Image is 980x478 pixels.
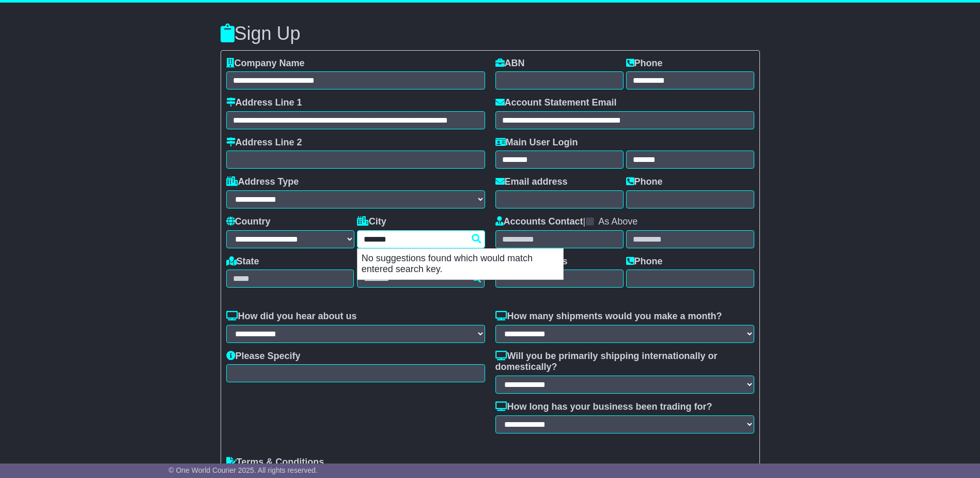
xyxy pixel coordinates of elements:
[495,401,712,413] label: How long has your business been trading for?
[495,97,617,109] label: Account Statement Email
[626,256,663,267] label: Phone
[495,176,568,188] label: Email address
[495,311,722,322] label: How many shipments would you make a month?
[598,216,637,228] label: As Above
[226,216,271,228] label: Country
[226,58,305,69] label: Company Name
[495,216,583,228] label: Accounts Contact
[226,137,302,148] label: Address Line 2
[226,311,357,322] label: How did you hear about us
[495,216,754,230] div: |
[168,466,318,474] span: © One World Courier 2025. All rights reserved.
[221,23,760,44] h3: Sign Up
[226,97,302,109] label: Address Line 1
[226,457,324,468] label: Terms & Conditions
[495,137,578,148] label: Main User Login
[226,351,301,362] label: Please Specify
[357,216,386,228] label: City
[495,58,525,69] label: ABN
[495,351,754,373] label: Will you be primarily shipping internationally or domestically?
[226,256,259,267] label: State
[357,249,563,279] p: No suggestions found which would match entered search key.
[226,176,299,188] label: Address Type
[626,176,663,188] label: Phone
[626,58,663,69] label: Phone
